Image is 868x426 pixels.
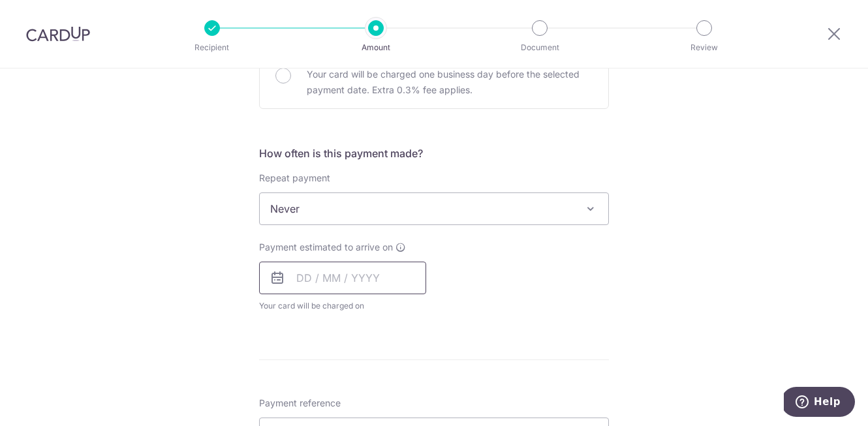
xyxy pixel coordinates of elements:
p: Document [491,41,588,54]
span: Never [259,192,609,225]
img: CardUp [26,26,90,42]
span: Never [260,193,608,224]
span: Payment estimated to arrive on [259,241,393,254]
p: Your card will be charged one business day before the selected payment date. Extra 0.3% fee applies. [307,67,593,98]
p: Amount [328,41,424,54]
iframe: Opens a widget where you can find more information [784,387,855,419]
input: DD / MM / YYYY [259,262,426,294]
span: Payment reference [259,397,341,410]
p: Recipient [164,41,260,54]
h5: How often is this payment made? [259,145,609,161]
label: Repeat payment [259,172,330,185]
span: Your card will be charged on [259,299,426,312]
p: Review [656,41,752,54]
